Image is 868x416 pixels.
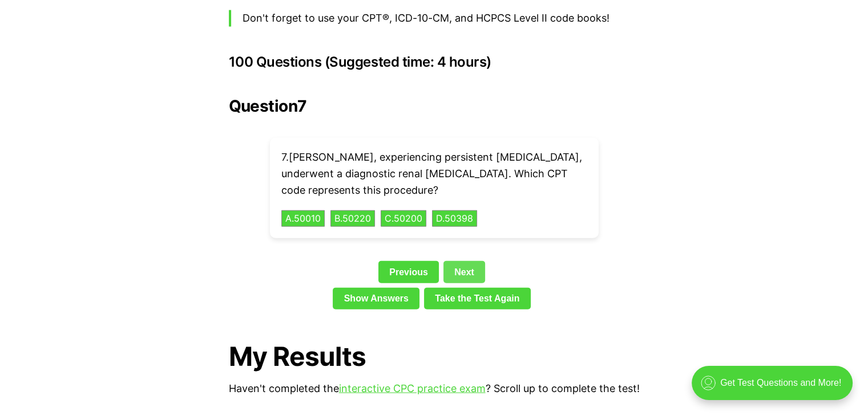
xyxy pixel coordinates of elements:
[281,149,587,198] p: 7 . [PERSON_NAME], experiencing persistent [MEDICAL_DATA], underwent a diagnostic renal [MEDICAL_...
[339,382,486,394] a: interactive CPC practice exam
[281,210,325,227] button: A.50010
[333,288,419,309] a: Show Answers
[229,341,640,372] h1: My Results
[229,54,640,70] h3: 100 Questions (Suggested time: 4 hours)
[682,360,868,416] iframe: portal-trigger
[443,261,485,283] a: Next
[378,261,439,283] a: Previous
[424,288,531,309] a: Take the Test Again
[229,10,640,27] blockquote: Don't forget to use your CPT®, ICD-10-CM, and HCPCS Level II code books!
[229,97,640,115] h2: Question 7
[381,210,426,227] button: C.50200
[330,210,375,227] button: B.50220
[432,210,477,227] button: D.50398
[229,381,640,397] p: Haven't completed the ? Scroll up to complete the test!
